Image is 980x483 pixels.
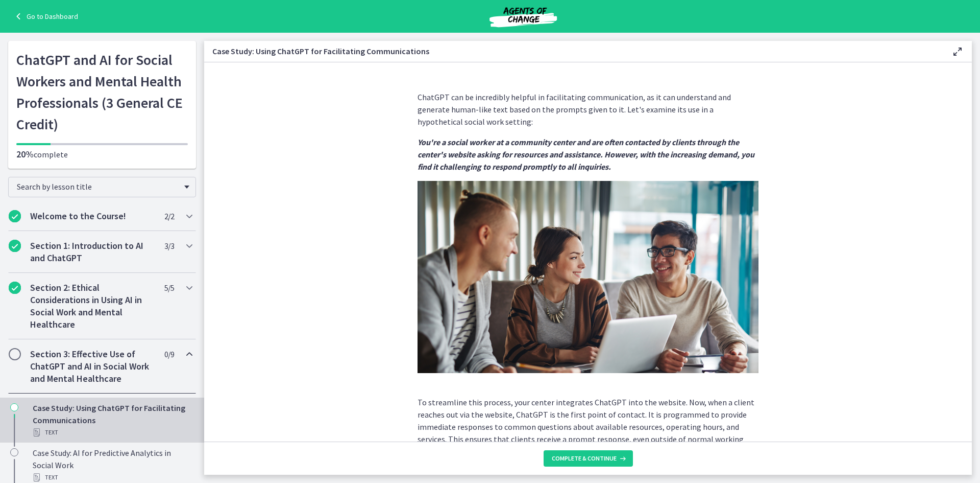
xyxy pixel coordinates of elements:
[418,91,758,128] p: ChatGPT can be incredibly helpful in facilitating communication, as it can understand and generat...
[33,402,192,439] div: Case Study: Using ChatGPT for Facilitating Communications
[9,282,21,294] i: Completed
[30,282,155,331] h2: Section 2: Ethical Considerations in Using AI in Social Work and Mental Healthcare
[544,450,633,467] button: Complete & continue
[164,240,174,252] span: 3 / 3
[33,426,192,439] div: Text
[16,49,188,135] h1: ChatGPT and AI for Social Workers and Mental Health Professionals (3 General CE Credit)
[418,181,758,373] img: Slides_for_Title_Slides_for_ChatGPT_and_AI_for_Social_Work_%284%29.png
[12,10,78,22] a: Go to Dashboard
[418,396,758,457] p: To streamline this process, your center integrates ChatGPT into the website. Now, when a client r...
[8,177,196,197] div: Search by lesson title
[16,148,34,160] span: 20%
[462,4,584,29] img: Agents of Change
[164,282,174,294] span: 5 / 5
[552,454,617,463] span: Complete & continue
[16,148,188,160] p: complete
[17,181,179,192] span: Search by lesson title
[212,45,935,57] h3: Case Study: Using ChatGPT for Facilitating Communications
[164,210,174,222] span: 2 / 2
[418,137,754,172] em: You're a social worker at a community center and are often contacted by clients through the cente...
[9,210,21,222] i: Completed
[30,210,155,222] h2: Welcome to the Course!
[164,348,174,360] span: 0 / 9
[9,240,21,252] i: Completed
[30,348,155,385] h2: Section 3: Effective Use of ChatGPT and AI in Social Work and Mental Healthcare
[30,240,155,264] h2: Section 1: Introduction to AI and ChatGPT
